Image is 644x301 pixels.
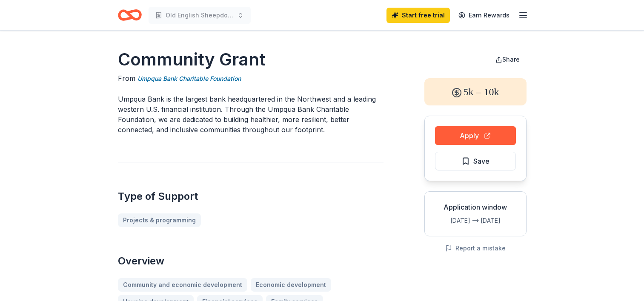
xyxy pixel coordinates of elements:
[118,190,384,203] h2: Type of Support
[435,152,516,170] button: Save
[118,5,142,25] a: Home
[445,243,506,253] button: Report a mistake
[453,8,515,23] a: Earn Rewards
[118,48,384,71] h1: Community Grant
[489,51,527,68] button: Share
[502,56,520,63] span: Share
[424,78,527,105] div: 5k – 10k
[118,213,201,227] a: Projects & programming
[432,216,470,226] div: [DATE]
[118,94,384,135] p: Umpqua Bank is the largest bank headquartered in the Northwest and a leading western U.S. financi...
[118,254,384,268] h2: Overview
[432,202,519,212] div: Application window
[149,7,251,24] button: Old English Sheepdog Rescue spay and neuter project
[435,126,516,145] button: Apply
[166,10,234,20] span: Old English Sheepdog Rescue spay and neuter project
[386,8,450,23] a: Start free trial
[473,156,489,167] span: Save
[137,74,241,84] a: Umpqua Bank Charitable Foundation
[118,73,384,84] div: From
[481,216,519,226] div: [DATE]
